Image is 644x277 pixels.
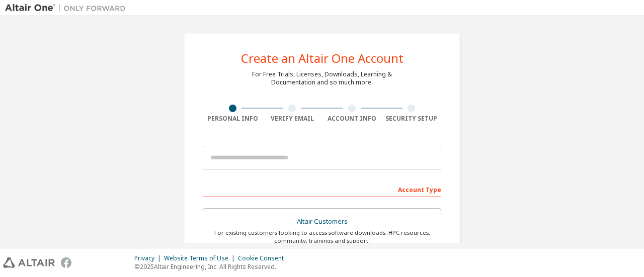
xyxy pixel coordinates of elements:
div: Verify Email [263,115,323,123]
img: altair_logo.svg [3,257,55,268]
p: © 2025 Altair Engineering, Inc. All Rights Reserved. [134,262,290,271]
div: Cookie Consent [238,254,290,262]
div: For Free Trials, Licenses, Downloads, Learning & Documentation and so much more. [252,70,392,86]
img: facebook.svg [61,257,71,268]
div: Website Terms of Use [164,254,238,262]
div: Account Info [322,115,382,123]
div: Altair Customers [209,215,435,229]
div: Account Type [203,181,441,197]
div: Security Setup [382,115,442,123]
div: Privacy [134,254,164,262]
img: Altair One [5,3,131,13]
div: For existing customers looking to access software downloads, HPC resources, community, trainings ... [209,229,435,245]
div: Create an Altair One Account [241,52,404,64]
div: Personal Info [203,115,263,123]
